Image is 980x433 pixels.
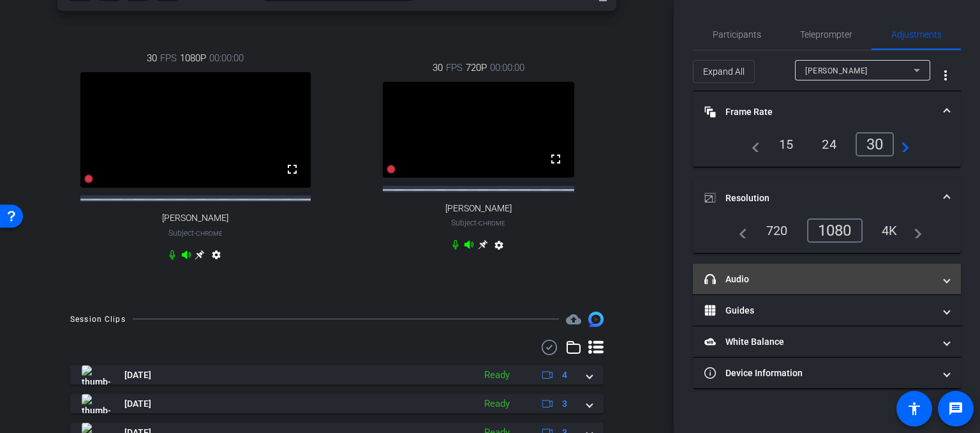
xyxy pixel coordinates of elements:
[70,394,604,413] mat-expansion-panel-header: thumb-nail[DATE]Ready3
[807,218,863,243] div: 1080
[194,229,196,238] span: -
[285,162,300,177] mat-icon: fullscreen
[704,367,934,380] mat-panel-title: Device Information
[446,61,463,75] span: FPS
[693,132,961,167] div: Frame Rate
[562,368,567,382] span: 4
[693,358,961,388] mat-expansion-panel-header: Device Information
[704,335,934,349] mat-panel-title: White Balance
[478,397,516,411] div: Ready
[478,368,516,383] div: Ready
[812,133,846,155] div: 24
[907,401,922,416] mat-icon: accessibility
[445,203,512,214] span: [PERSON_NAME]
[693,218,961,253] div: Resolution
[938,68,953,83] mat-icon: more_vert
[704,192,934,205] mat-panel-title: Resolution
[856,132,895,156] div: 30
[147,51,157,65] span: 30
[891,30,942,39] span: Adjustments
[82,365,110,384] img: thumb-nail
[209,250,224,265] mat-icon: settings
[588,312,604,327] img: Session clips
[693,60,755,83] button: Expand All
[477,218,479,227] span: -
[209,51,244,65] span: 00:00:00
[693,264,961,294] mat-expansion-panel-header: Audio
[704,273,934,286] mat-panel-title: Audio
[693,178,961,218] mat-expansion-panel-header: Resolution
[491,240,507,255] mat-icon: settings
[466,61,487,75] span: 720P
[757,220,798,241] div: 720
[805,66,868,75] span: [PERSON_NAME]
[800,30,852,39] span: Teleprompter
[124,397,151,411] span: [DATE]
[162,213,228,224] span: [PERSON_NAME]
[160,51,177,65] span: FPS
[566,312,581,327] span: Destinations for your clips
[894,137,909,152] mat-icon: navigate_next
[562,397,567,411] span: 3
[479,220,505,227] span: Chrome
[196,230,223,237] span: Chrome
[693,295,961,326] mat-expansion-panel-header: Guides
[168,227,223,239] span: Subject
[693,91,961,132] mat-expansion-panel-header: Frame Rate
[745,137,760,152] mat-icon: navigate_before
[703,59,745,84] span: Expand All
[70,365,604,384] mat-expansion-panel-header: thumb-nail[DATE]Ready4
[82,394,110,413] img: thumb-nail
[948,401,963,416] mat-icon: message
[490,61,524,75] span: 00:00:00
[704,105,934,119] mat-panel-title: Frame Rate
[732,223,747,238] mat-icon: navigate_before
[451,217,505,229] span: Subject
[548,151,563,167] mat-icon: fullscreen
[180,51,206,65] span: 1080P
[566,312,581,327] mat-icon: cloud_upload
[907,223,922,238] mat-icon: navigate_next
[433,61,443,75] span: 30
[124,368,151,382] span: [DATE]
[704,304,934,317] mat-panel-title: Guides
[930,60,961,91] button: More Options for Adjustments Panel
[769,133,803,155] div: 15
[693,326,961,357] mat-expansion-panel-header: White Balance
[713,30,761,39] span: Participants
[70,313,126,326] div: Session Clips
[872,220,907,241] div: 4K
